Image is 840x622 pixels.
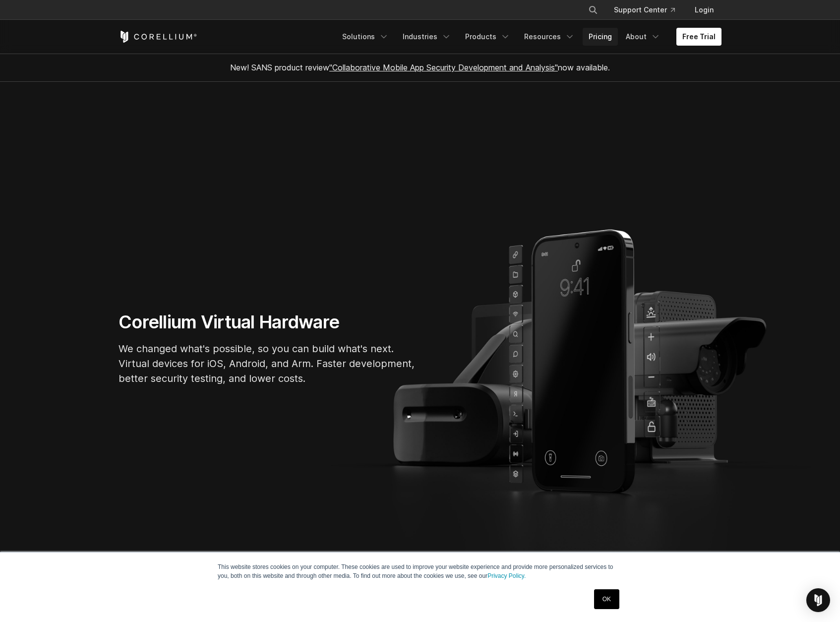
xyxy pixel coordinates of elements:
[676,28,721,46] a: Free Trial
[119,311,416,333] h1: Corellium Virtual Hardware
[584,1,602,19] button: Search
[576,1,721,19] div: Navigation Menu
[518,28,581,46] a: Resources
[606,1,683,19] a: Support Center
[218,562,622,580] p: This website stores cookies on your computer. These cookies are used to improve your website expe...
[119,31,197,43] a: Corellium Home
[336,28,721,46] div: Navigation Menu
[487,572,526,579] a: Privacy Policy.
[119,341,416,386] p: We changed what's possible, so you can build what's next. Virtual devices for iOS, Android, and A...
[806,588,830,612] div: Open Intercom Messenger
[336,28,395,46] a: Solutions
[230,62,610,72] span: New! SANS product review now available.
[620,28,666,46] a: About
[594,589,619,609] a: OK
[459,28,516,46] a: Products
[397,28,457,46] a: Industries
[687,1,721,19] a: Login
[329,62,558,72] a: "Collaborative Mobile App Security Development and Analysis"
[583,28,618,46] a: Pricing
